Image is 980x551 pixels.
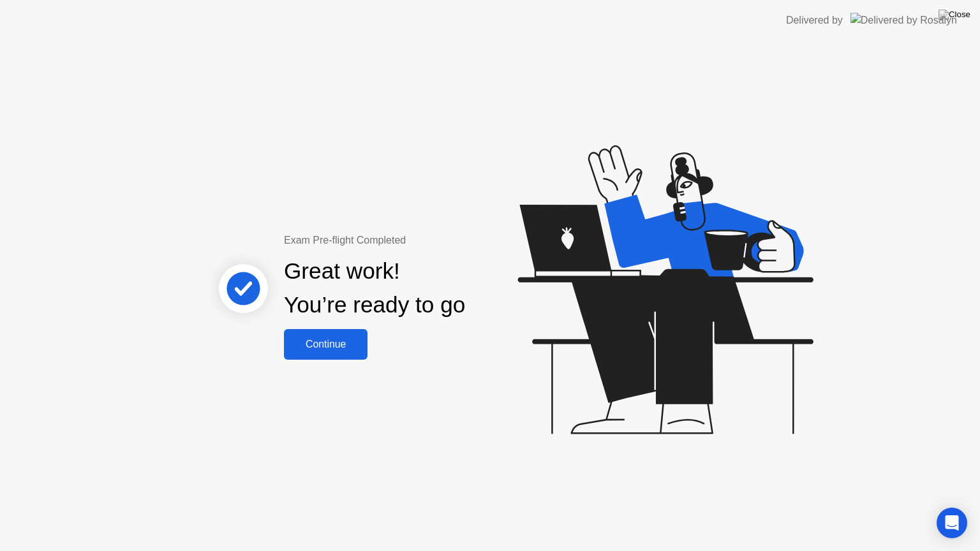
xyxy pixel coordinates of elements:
[284,254,465,322] div: Great work! You’re ready to go
[284,233,547,248] div: Exam Pre-flight Completed
[937,508,967,538] div: Open Intercom Messenger
[284,329,367,360] button: Continue
[288,339,364,350] div: Continue
[850,13,957,27] img: Delivered by Rosalyn
[939,10,970,20] img: Close
[786,13,843,28] div: Delivered by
